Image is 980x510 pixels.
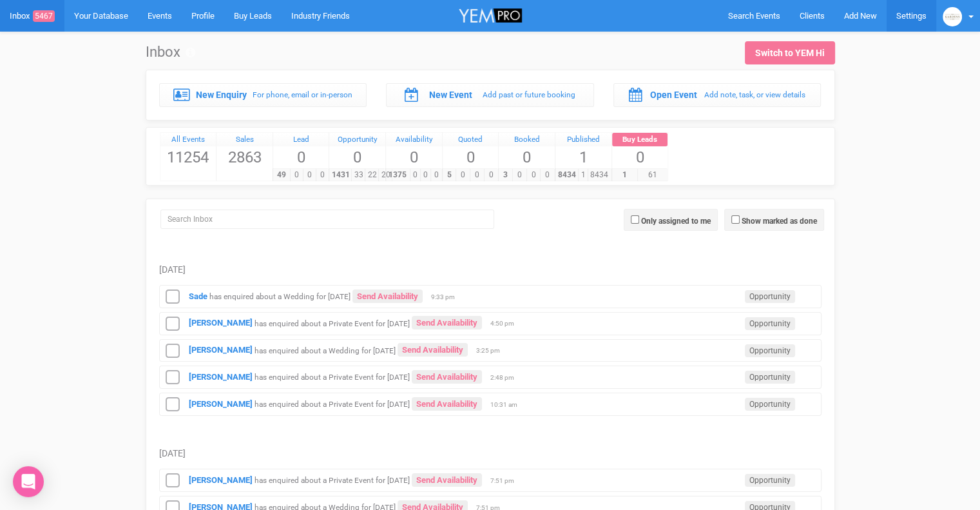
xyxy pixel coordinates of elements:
[290,169,303,181] span: 0
[943,7,962,26] img: open-uri20240808-2-z9o2v
[650,88,697,101] label: Open Event
[745,344,795,357] span: Opportunity
[351,169,365,181] span: 33
[189,372,253,382] a: [PERSON_NAME]
[255,346,396,355] small: has enquired about a Wedding for [DATE]
[456,169,470,181] span: 0
[412,316,482,329] a: Send Availability
[386,133,442,147] a: Availability
[745,398,795,411] span: Opportunity
[255,319,410,328] small: has enquired about a Private Event for [DATE]
[189,318,253,328] a: [PERSON_NAME]
[329,146,385,168] span: 0
[555,133,611,147] a: Published
[499,146,555,168] span: 0
[255,400,410,409] small: has enquired about a Private Event for [DATE]
[412,370,482,384] a: Send Availability
[578,169,588,181] span: 1
[430,169,441,181] span: 0
[303,169,316,181] span: 0
[704,90,805,99] small: Add note, task, or view details
[412,397,482,411] a: Send Availability
[159,449,821,458] h5: [DATE]
[378,169,392,181] span: 20
[160,146,216,168] span: 11254
[189,291,207,301] a: Sade
[641,215,711,227] label: Only assigned to me
[470,169,485,181] span: 0
[637,169,668,181] span: 61
[745,474,795,487] span: Opportunity
[273,169,291,181] span: 49
[745,317,795,330] span: Opportunity
[490,476,523,485] span: 7:51 pm
[385,169,410,181] span: 1375
[189,345,253,355] a: [PERSON_NAME]
[216,146,273,168] span: 2863
[189,399,253,409] a: [PERSON_NAME]
[800,11,825,21] span: Clients
[412,473,482,487] a: Send Availability
[728,11,780,21] span: Search Events
[490,319,523,328] span: 4:50 pm
[189,475,253,485] a: [PERSON_NAME]
[13,466,44,497] div: Open Intercom Messenger
[484,169,499,181] span: 0
[255,373,410,382] small: has enquired about a Private Event for [DATE]
[429,88,472,101] label: New Event
[611,169,638,181] span: 1
[742,215,817,227] label: Show marked as done
[386,83,594,106] a: New Event Add past or future booking
[498,169,513,181] span: 3
[490,373,523,382] span: 2:48 pm
[844,11,877,21] span: Add New
[160,133,216,147] a: All Events
[512,169,527,181] span: 0
[352,289,423,303] a: Send Availability
[159,83,367,106] a: New Enquiry For phone, email or in-person
[555,146,611,168] span: 1
[398,343,468,357] a: Send Availability
[476,346,508,355] span: 3:25 pm
[209,292,351,301] small: has enquired about a Wedding for [DATE]
[483,90,575,99] small: Add past or future booking
[443,146,499,168] span: 0
[755,46,825,59] div: Switch to YEM Hi
[365,169,379,181] span: 22
[420,169,431,181] span: 0
[410,169,421,181] span: 0
[216,133,273,147] a: Sales
[540,169,555,181] span: 0
[273,133,329,147] a: Lead
[146,44,195,60] h1: Inbox
[255,476,410,485] small: has enquired about a Private Event for [DATE]
[443,133,499,147] a: Quoted
[329,133,385,147] a: Opportunity
[612,146,668,168] span: 0
[431,293,463,302] span: 9:33 pm
[555,169,579,181] span: 8434
[160,210,494,229] input: Search Inbox
[386,146,442,168] span: 0
[613,83,821,106] a: Open Event Add note, task, or view details
[745,41,835,64] a: Switch to YEM Hi
[196,88,247,101] label: New Enquiry
[159,265,821,275] h5: [DATE]
[612,133,668,147] a: Buy Leads
[490,400,523,409] span: 10:31 am
[499,133,555,147] div: Booked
